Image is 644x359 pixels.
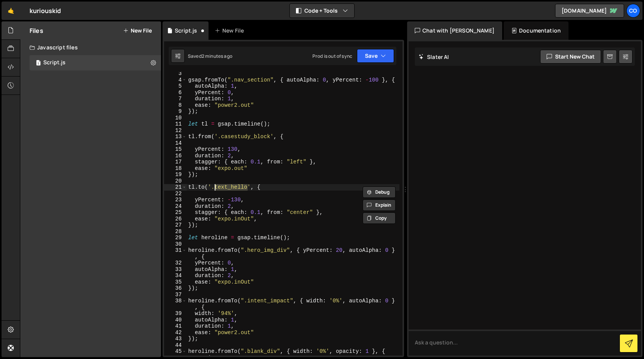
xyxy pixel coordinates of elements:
div: 17 [164,159,187,165]
div: Script.js [175,27,197,34]
div: Documentation [504,21,568,40]
div: New File [215,27,247,34]
div: 20 [164,178,187,184]
div: 16633/45317.js [30,55,161,70]
div: 15 [164,146,187,153]
div: Script.js [43,59,66,66]
button: Explain [363,199,396,211]
div: 11 [164,121,187,127]
div: 37 [164,292,187,298]
div: 32 [164,260,187,266]
div: 10 [164,115,187,121]
div: 9 [164,108,187,115]
h2: Files [30,26,43,35]
div: 31 [164,247,187,260]
button: Copy [363,212,396,224]
a: Co [626,4,640,18]
div: Prod is out of sync [312,53,352,59]
div: 2 minutes ago [202,53,232,59]
div: 27 [164,222,187,228]
div: 33 [164,266,187,273]
h2: Slater AI [419,53,449,60]
a: 🤙 [2,2,20,20]
div: 22 [164,191,187,197]
div: 28 [164,228,187,235]
button: Code + Tools [290,4,354,18]
div: 43 [164,336,187,342]
div: 42 [164,330,187,336]
button: Save [357,49,394,63]
div: 40 [164,317,187,323]
div: 13 [164,134,187,140]
div: 25 [164,209,187,216]
div: 4 [164,77,187,83]
div: 23 [164,197,187,203]
div: 29 [164,235,187,241]
div: 3 [164,70,187,77]
div: 36 [164,285,187,292]
div: 41 [164,323,187,330]
div: Javascript files [20,40,161,55]
div: 35 [164,279,187,286]
div: 45 [164,348,187,355]
div: 34 [164,273,187,279]
div: 21 [164,184,187,191]
div: 26 [164,216,187,222]
div: 16 [164,153,187,159]
div: 39 [164,310,187,317]
div: 8 [164,102,187,109]
div: 14 [164,140,187,147]
div: 6 [164,90,187,96]
button: Debug [363,186,396,198]
div: 30 [164,241,187,248]
div: 18 [164,165,187,172]
div: Chat with [PERSON_NAME] [407,21,502,40]
div: 24 [164,203,187,210]
span: 1 [36,60,41,67]
div: 7 [164,96,187,102]
button: Start new chat [540,50,601,64]
div: kuriouskid [30,6,61,15]
div: 44 [164,342,187,349]
div: 38 [164,298,187,310]
div: 19 [164,171,187,178]
button: New File [123,28,152,34]
div: Saved [188,53,232,59]
a: [DOMAIN_NAME] [555,4,624,18]
div: 5 [164,83,187,90]
div: 12 [164,127,187,134]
